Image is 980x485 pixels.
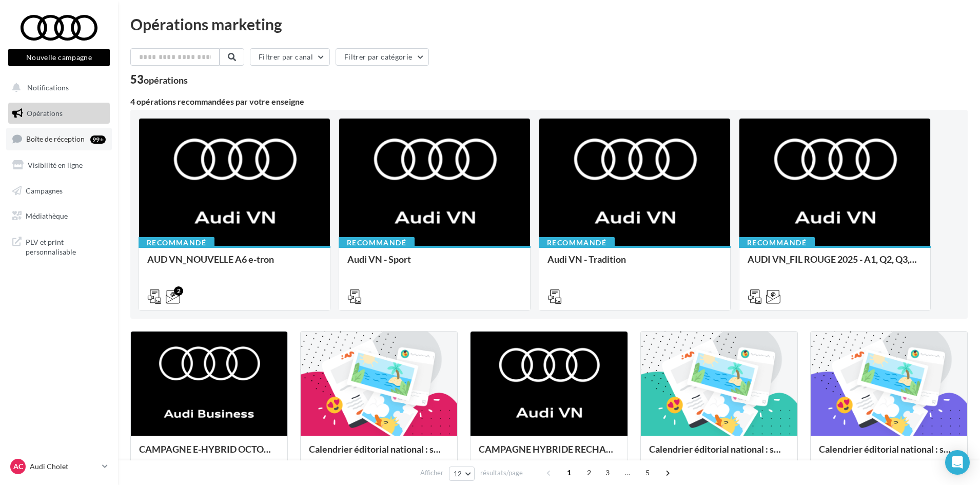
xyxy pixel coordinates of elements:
span: ... [619,464,636,481]
div: 2 [174,286,183,296]
span: résultats/page [480,468,523,478]
div: Recommandé [739,237,815,248]
div: Open Intercom Messenger [945,450,970,475]
div: Recommandé [339,237,415,248]
span: Opérations [27,109,63,118]
div: Calendrier éditorial national : semaine du 08.09 au 14.09 [819,444,959,464]
div: Recommandé [539,237,615,248]
span: Notifications [27,83,69,92]
button: Filtrer par canal [250,48,330,66]
a: Visibilité en ligne [6,154,112,176]
span: Boîte de réception [26,134,85,143]
a: Campagnes [6,180,112,202]
div: AUDI VN_FIL ROUGE 2025 - A1, Q2, Q3, Q5 et Q4 e-tron [748,254,922,275]
a: PLV et print personnalisable [6,231,112,261]
button: Filtrer par catégorie [336,48,429,66]
div: Audi VN - Tradition [547,254,722,275]
div: Calendrier éditorial national : semaine du 15.09 au 21.09 [649,444,789,464]
div: CAMPAGNE E-HYBRID OCTOBRE B2B [139,444,279,464]
span: 2 [581,464,597,481]
span: 3 [599,464,616,481]
a: Boîte de réception99+ [6,128,112,150]
p: Audi Cholet [30,461,98,472]
span: Médiathèque [26,211,68,220]
div: opérations [144,75,188,85]
div: Opérations marketing [130,16,968,32]
span: AC [13,461,23,472]
div: 99+ [90,135,106,144]
div: 4 opérations recommandées par votre enseigne [130,98,968,106]
span: 5 [639,464,656,481]
div: Recommandé [139,237,214,248]
button: Notifications [6,77,108,99]
div: AUD VN_NOUVELLE A6 e-tron [147,254,322,275]
a: AC Audi Cholet [8,457,110,476]
div: 53 [130,74,188,85]
span: Campagnes [26,186,63,195]
span: 12 [454,470,462,478]
div: Calendrier éditorial national : semaine du 22.09 au 28.09 [309,444,449,464]
span: PLV et print personnalisable [26,235,106,257]
span: 1 [561,464,577,481]
button: Nouvelle campagne [8,49,110,66]
span: Visibilité en ligne [28,161,83,169]
a: Médiathèque [6,205,112,227]
div: CAMPAGNE HYBRIDE RECHARGEABLE [479,444,619,464]
button: 12 [449,467,475,481]
a: Opérations [6,103,112,124]
div: Audi VN - Sport [347,254,522,275]
span: Afficher [420,468,443,478]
